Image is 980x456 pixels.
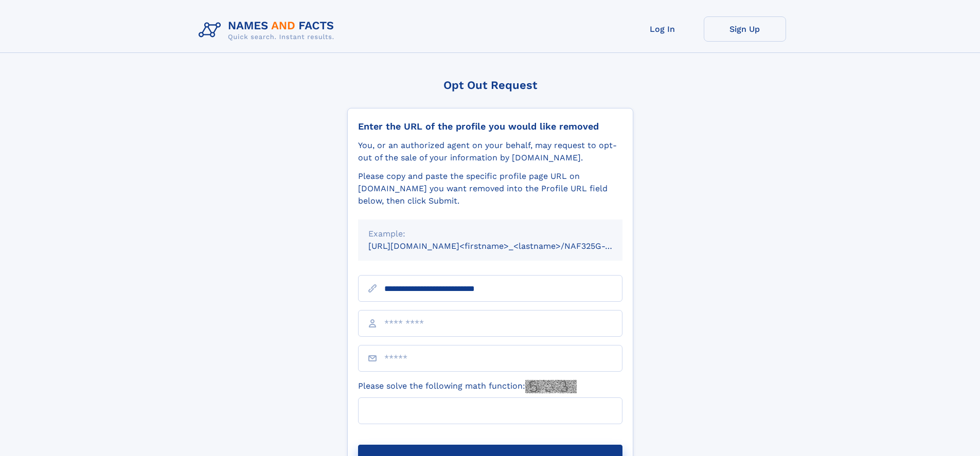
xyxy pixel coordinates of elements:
div: You, or an authorized agent on your behalf, may request to opt-out of the sale of your informatio... [358,139,622,164]
a: Sign Up [704,16,786,42]
small: [URL][DOMAIN_NAME]<firstname>_<lastname>/NAF325G-xxxxxxxx [368,241,642,251]
div: Example: [368,228,612,240]
label: Please solve the following math function: [358,380,577,393]
img: Logo Names and Facts [194,16,343,44]
a: Log In [621,16,704,42]
div: Opt Out Request [347,79,633,92]
div: Enter the URL of the profile you would like removed [358,121,622,132]
div: Please copy and paste the specific profile page URL on [DOMAIN_NAME] you want removed into the Pr... [358,170,622,207]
